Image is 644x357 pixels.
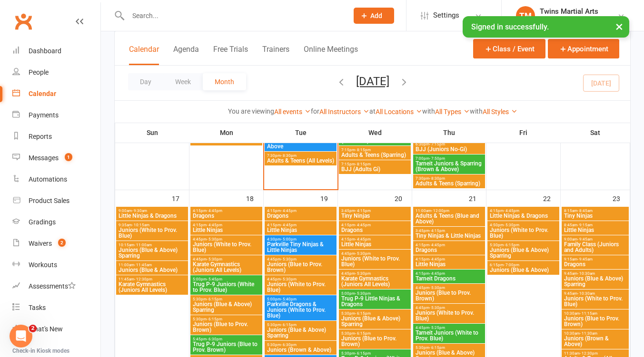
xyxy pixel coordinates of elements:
[564,276,627,287] span: Juniors (Blue & Above) Sparring
[274,108,311,116] a: All events
[267,227,335,233] span: Little Ninjas
[207,317,222,321] span: - 6:15pm
[267,241,335,253] span: Parkville Tiny Ninjas & Little Ninjas
[228,107,274,115] strong: You are viewing
[192,261,260,273] span: Karate Gymnastics (Juniors All Levels)
[469,190,486,206] div: 21
[246,190,263,206] div: 18
[267,297,335,301] span: 5:00pm
[192,321,260,333] span: Juniors (Blue to Prov. Brown)
[29,90,56,97] div: Calendar
[577,237,593,241] span: - 9:45am
[564,351,627,356] span: 11:30am
[192,277,260,281] span: 5:00pm
[613,190,630,206] div: 23
[489,209,557,213] span: 4:15pm
[29,154,59,162] div: Messages
[415,290,483,301] span: Juniors (Blue to Prov. Brown)
[192,297,260,301] span: 5:30pm
[564,227,627,233] span: Little Ninjas
[429,271,445,276] span: - 4:45pm
[207,223,222,227] span: - 4:45pm
[415,161,483,172] span: Tarneit Juniors & Sparring (Brown & Above)
[207,297,222,301] span: - 6:15pm
[29,304,46,311] div: Tasks
[341,256,409,267] span: Juniors (White to Prov. Blue)
[304,45,358,65] button: Online Meetings
[129,45,159,65] button: Calendar
[355,251,371,256] span: - 5:30pm
[415,213,483,224] span: Adults & Teens (Blue and Above)
[281,209,297,213] span: - 4:45pm
[540,16,598,24] div: Twins Martial Arts
[415,229,483,233] span: 3:45pm
[489,267,557,273] span: Juniors (Blue & Above)
[207,277,222,281] span: - 5:45pm
[264,123,338,143] th: Tue
[355,209,371,213] span: - 4:15pm
[213,45,248,65] button: Free Trials
[338,123,412,143] th: Wed
[281,257,297,261] span: - 5:30pm
[134,277,152,281] span: - 12:30pm
[320,190,337,206] div: 19
[489,213,557,219] span: Little Ninjas & Dragons
[29,282,76,290] div: Assessments
[489,227,557,239] span: Juniors (White to Prov. Blue)
[267,261,335,273] span: Juniors (Blue to Prov. Brown)
[262,45,289,65] button: Trainers
[341,241,409,247] span: Little Ninjas
[29,111,59,119] div: Payments
[12,62,100,83] a: People
[172,190,189,206] div: 17
[580,351,598,356] span: - 12:30pm
[12,126,100,147] a: Reports
[470,107,483,115] strong: with
[561,123,630,143] th: Sat
[267,154,335,158] span: 7:30pm
[29,133,52,140] div: Reports
[192,241,260,253] span: Juniors (White to Prov. Blue)
[564,291,627,296] span: 9:45am
[267,277,335,281] span: 4:45pm
[281,223,297,227] span: - 4:45pm
[341,351,409,356] span: 5:30pm
[429,306,445,310] span: - 5:30pm
[341,152,409,158] span: Adults & Teens (Sparring)
[415,346,483,350] span: 5:30pm
[192,227,260,233] span: Little Ninjas
[415,181,483,186] span: Adults & Teens (Sparring)
[118,281,186,293] span: Karate Gymnastics (Juniors All Levels)
[29,240,52,247] div: Waivers
[281,237,297,241] span: - 5:00pm
[355,311,371,316] span: - 6:15pm
[355,271,371,276] span: - 5:30pm
[207,237,222,241] span: - 5:30pm
[58,239,66,247] span: 2
[415,243,483,247] span: 4:15pm
[12,40,100,62] a: Dashboard
[192,337,260,341] span: 5:45pm
[429,142,445,146] span: - 7:15pm
[12,254,100,276] a: Workouts
[12,233,100,254] a: Waivers 2
[118,263,186,267] span: 11:00am
[355,162,371,166] span: - 8:15pm
[435,108,470,116] a: All Types
[192,257,260,261] span: 4:45pm
[489,243,557,247] span: 5:30pm
[577,209,593,213] span: - 8:45am
[341,227,409,233] span: Dragons
[564,331,627,336] span: 10:30am
[192,301,260,313] span: Juniors (Blue & Above) Sparring
[483,108,517,116] a: All Styles
[341,162,409,166] span: 7:15pm
[341,316,409,327] span: Juniors (Blue & Above) Sparring
[471,22,549,31] span: Signed in successfully.
[281,154,297,158] span: - 8:30pm
[115,123,189,143] th: Sun
[267,213,335,219] span: Dragons
[134,263,152,267] span: - 11:45am
[504,243,519,247] span: - 6:15pm
[611,16,628,37] button: ×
